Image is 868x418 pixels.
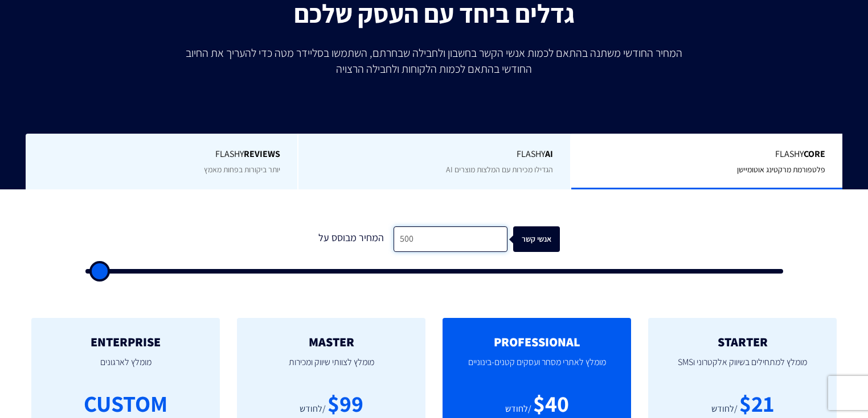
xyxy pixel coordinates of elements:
div: /לחודש [505,403,531,416]
span: Flashy [43,148,281,161]
p: מומלץ לאתרי מסחר ועסקים קטנים-בינוניים [460,349,614,387]
span: יותר ביקורות בפחות מאמץ [204,164,280,175]
h2: PROFESSIONAL [460,335,614,349]
b: REVIEWS [244,148,280,160]
span: Flashy [316,148,552,161]
h2: ENTERPRISE [48,335,203,349]
b: AI [545,148,553,160]
div: /לחודש [711,403,738,416]
p: מומלץ לארגונים [48,349,203,387]
p: מומלץ לצוותי שיווק ומכירות [254,349,408,387]
div: המחיר מבוסס על [308,226,394,252]
h2: MASTER [254,335,408,349]
h2: STARTER [665,335,820,349]
div: /לחודש [300,403,326,416]
b: Core [804,148,825,160]
span: הגדילו מכירות עם המלצות מוצרים AI [446,164,553,175]
span: פלטפורמת מרקטינג אוטומיישן [737,164,825,175]
span: Flashy [588,148,825,161]
p: המחיר החודשי משתנה בהתאם לכמות אנשי הקשר בחשבון ולחבילה שבחרתם, השתמשו בסליידר מטה כדי להעריך את ... [178,45,690,77]
div: אנשי קשר [520,226,567,252]
p: מומלץ למתחילים בשיווק אלקטרוני וSMS [665,349,820,387]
